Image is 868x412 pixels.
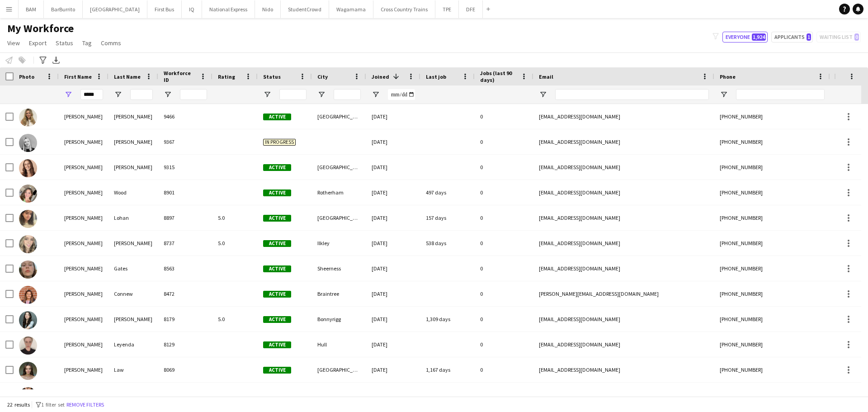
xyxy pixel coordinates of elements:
button: IQ [182,0,202,18]
div: Gates [108,256,158,281]
div: 5.0 [212,307,258,331]
div: Bonnyrigg [312,307,366,331]
div: Connew [108,281,158,306]
span: Email [539,73,553,80]
div: [PERSON_NAME] [108,155,158,180]
button: First Bus [147,0,182,18]
span: Last job [426,73,446,80]
div: 8069 [158,357,212,382]
div: [GEOGRAPHIC_DATA] [312,357,366,382]
button: Open Filter Menu [164,90,172,99]
div: [DATE] [366,180,420,205]
input: Email Filter Input [555,89,709,100]
div: [PHONE_NUMBER] [714,357,830,382]
span: Active [263,291,291,298]
div: Ilkley [312,231,366,256]
span: Last Name [114,73,141,80]
span: Active [263,240,291,247]
span: Tag [82,39,92,47]
div: [DATE] [366,357,420,382]
div: [PERSON_NAME] [59,256,108,281]
img: Katie Lee [19,159,37,177]
button: Open Filter Menu [720,90,728,99]
button: Open Filter Menu [539,90,547,99]
div: [PERSON_NAME][EMAIL_ADDRESS][DOMAIN_NAME] [533,281,714,306]
button: Open Filter Menu [114,90,122,99]
input: City Filter Input [334,89,361,100]
div: [EMAIL_ADDRESS][DOMAIN_NAME] [533,205,714,230]
img: Katie Connew [19,286,37,304]
div: [DATE] [366,231,420,256]
div: [PERSON_NAME] [59,281,108,306]
div: 0 [475,383,533,407]
div: 538 days [420,231,475,256]
div: [PERSON_NAME] [59,332,108,357]
div: [DATE] [366,256,420,281]
div: [EMAIL_ADDRESS][DOMAIN_NAME] [533,357,714,382]
div: [GEOGRAPHIC_DATA] [312,205,366,230]
div: 9315 [158,155,212,180]
span: Active [263,265,291,272]
div: [PERSON_NAME] [108,383,158,407]
div: [EMAIL_ADDRESS][DOMAIN_NAME] [533,307,714,331]
a: Tag [79,37,95,49]
button: Remove filters [65,400,106,410]
input: Last Name Filter Input [130,89,153,100]
div: [PHONE_NUMBER] [714,231,830,256]
button: DFE [459,0,483,18]
div: [PERSON_NAME] [108,231,158,256]
div: 8129 [158,332,212,357]
div: [PERSON_NAME] [59,129,108,154]
button: [GEOGRAPHIC_DATA] [83,0,147,18]
div: 8064 [158,383,212,407]
div: 0 [475,104,533,129]
span: 1 [807,33,811,41]
div: [PHONE_NUMBER] [714,256,830,281]
div: [GEOGRAPHIC_DATA] [312,104,366,129]
span: Phone [720,73,736,80]
input: Workforce ID Filter Input [180,89,207,100]
img: Katie Greenaway [19,387,37,405]
div: [PHONE_NUMBER] [714,281,830,306]
span: Active [263,189,291,196]
div: [EMAIL_ADDRESS][DOMAIN_NAME] [533,129,714,154]
span: 1 filter set [41,401,65,408]
div: [EMAIL_ADDRESS][DOMAIN_NAME] [533,256,714,281]
div: Hull [312,332,366,357]
span: Comms [101,39,121,47]
span: Export [29,39,47,47]
span: City [317,73,328,80]
div: [PERSON_NAME] [59,383,108,407]
span: 1,924 [752,33,766,41]
div: [PERSON_NAME] [59,231,108,256]
a: View [4,37,24,49]
app-action-btn: Export XLSX [51,55,61,66]
div: [EMAIL_ADDRESS][DOMAIN_NAME] [533,155,714,180]
button: Open Filter Menu [64,90,72,99]
div: 1,167 days [420,383,475,407]
div: [DATE] [366,205,420,230]
div: Lohan [108,205,158,230]
div: [PERSON_NAME][EMAIL_ADDRESS][DOMAIN_NAME] [533,383,714,407]
div: 1,309 days [420,307,475,331]
input: Status Filter Input [279,89,307,100]
span: In progress [263,139,296,146]
div: Kingswinford [312,383,366,407]
div: [GEOGRAPHIC_DATA] [312,155,366,180]
button: TPE [435,0,459,18]
img: Katie Thomas [19,235,37,253]
div: 9367 [158,129,212,154]
div: [EMAIL_ADDRESS][DOMAIN_NAME] [533,104,714,129]
div: Rotherham [312,180,366,205]
div: [PERSON_NAME] [59,180,108,205]
div: [PHONE_NUMBER] [714,129,830,154]
div: [PERSON_NAME] [108,307,158,331]
img: Katie Wood [19,185,37,203]
div: [DATE] [366,281,420,306]
div: 8901 [158,180,212,205]
div: Law [108,357,158,382]
span: Active [263,164,291,171]
div: 8897 [158,205,212,230]
button: Cross Country Trains [373,0,435,18]
div: [PERSON_NAME] [59,104,108,129]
